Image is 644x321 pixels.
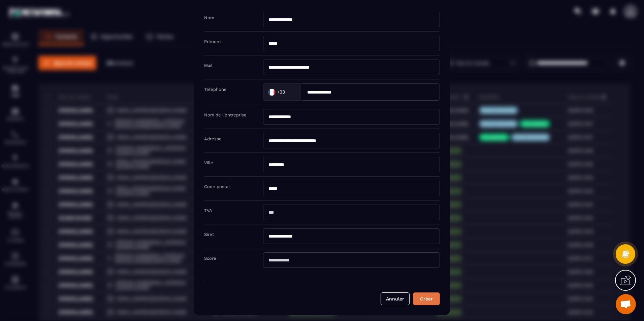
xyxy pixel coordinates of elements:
[204,15,214,20] label: Nom
[204,136,222,141] label: Adresse
[204,39,221,44] label: Prénom
[204,256,216,261] label: Score
[265,85,279,99] img: Country Flag
[286,87,295,97] input: Search for option
[204,63,213,68] label: Mail
[616,294,636,314] a: Ouvrir le chat
[263,83,302,101] div: Search for option
[381,292,410,305] button: Annuler
[413,292,440,305] button: Créer
[204,112,247,117] label: Nom de l'entreprise
[204,208,212,213] label: TVA
[204,184,230,189] label: Code postal
[204,232,214,237] label: Siret
[204,87,227,92] label: Téléphone
[204,160,213,165] label: Ville
[277,88,285,95] span: +33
